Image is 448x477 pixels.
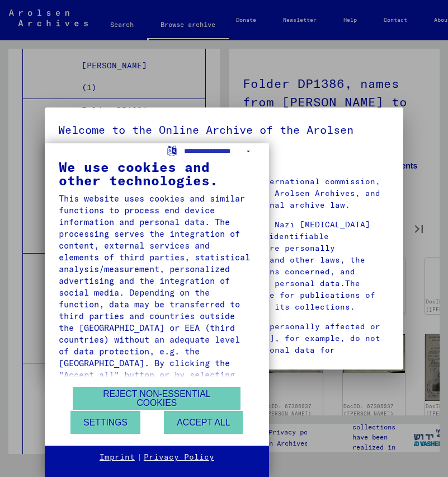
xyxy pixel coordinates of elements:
button: Reject non-essential cookies [73,387,240,410]
div: This website uses cookies and similar functions to process end device information and personal da... [59,193,255,451]
a: Imprint [100,452,135,463]
a: Privacy Policy [144,452,214,463]
button: Accept all [164,411,243,434]
button: Settings [70,411,140,434]
div: We use cookies and other technologies. [59,160,255,187]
